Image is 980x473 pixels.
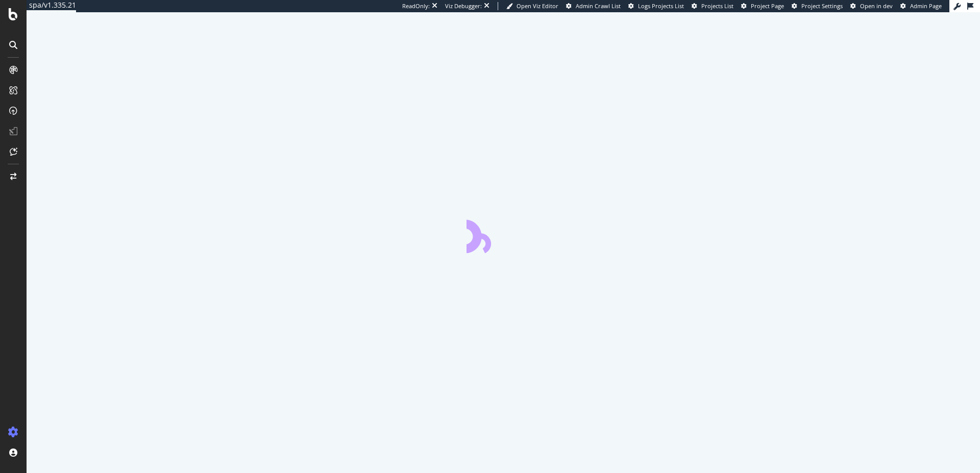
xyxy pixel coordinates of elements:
span: Project Settings [801,2,843,10]
span: Project Page [751,2,784,10]
a: Project Page [741,2,784,10]
div: ReadOnly: [402,2,430,10]
span: Projects List [701,2,733,10]
span: Open Viz Editor [517,2,558,10]
a: Admin Page [900,2,942,10]
a: Project Settings [792,2,843,10]
a: Logs Projects List [628,2,684,10]
a: Open in dev [850,2,893,10]
div: Viz Debugger: [445,2,482,10]
span: Open in dev [860,2,893,10]
a: Admin Crawl List [566,2,621,10]
div: animation [467,216,540,253]
span: Admin Page [910,2,942,10]
a: Projects List [692,2,733,10]
a: Open Viz Editor [506,2,558,10]
span: Admin Crawl List [576,2,621,10]
span: Logs Projects List [638,2,684,10]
